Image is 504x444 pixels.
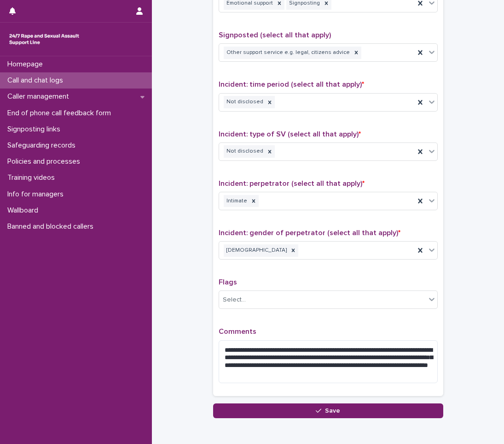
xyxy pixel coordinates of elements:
[4,190,71,199] p: Info for managers
[219,328,256,335] span: Comments
[4,222,101,231] p: Banned and blocked callers
[224,145,265,158] div: Not disclosed
[219,229,400,237] span: Incident: gender of perpetrator (select all that apply)
[219,81,364,88] span: Incident: time period (select all that apply)
[224,96,265,108] div: Not disclosed
[4,141,83,150] p: Safeguarding records
[219,31,331,39] span: Signposted (select all that apply)
[224,195,249,207] div: Intimate
[219,180,365,187] span: Incident: perpetrator (select all that apply)
[223,295,246,305] div: Select...
[213,403,443,418] button: Save
[4,206,46,215] p: Wallboard
[4,109,118,118] p: End of phone call feedback form
[325,408,340,414] span: Save
[4,92,76,101] p: Caller management
[4,173,62,182] p: Training videos
[219,278,237,286] span: Flags
[4,76,70,85] p: Call and chat logs
[7,30,81,48] img: rhQMoQhaT3yELyF149Cw
[224,47,351,59] div: Other support service e.g. legal, citizens advice
[4,125,68,134] p: Signposting links
[219,130,361,138] span: Incident: type of SV (select all that apply)
[4,60,50,69] p: Homepage
[224,244,288,257] div: [DEMOGRAPHIC_DATA]
[4,157,87,166] p: Policies and processes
